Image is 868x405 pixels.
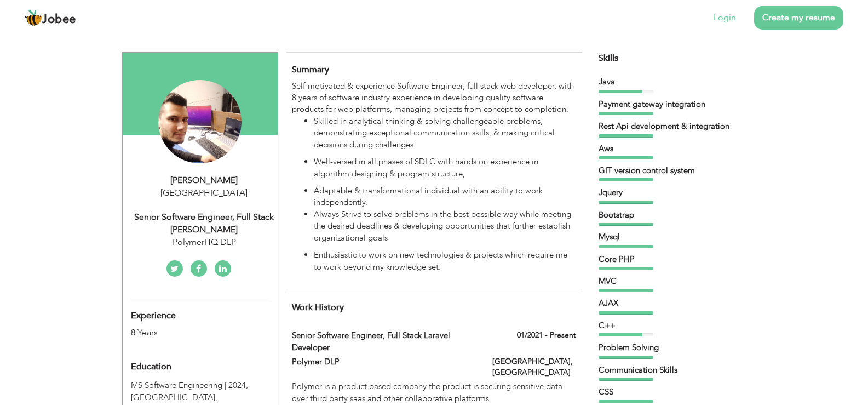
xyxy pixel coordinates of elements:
[131,174,278,187] div: [PERSON_NAME]
[292,81,576,273] div: Self-motivated & experience Software Engineer, full stack web developer, with 8 years of software...
[599,342,735,353] div: Problem Solving
[314,116,576,151] li: Skilled in analytical thinking & solving challengeable problems, demonstrating exceptional commun...
[131,327,244,339] div: 8 Years
[314,249,576,273] li: Enthusiastic to work on new technologies & projects which require me to work beyond my knowledge ...
[292,64,329,76] span: Summary
[599,187,735,198] div: Jquery
[599,143,735,155] div: Aws
[292,301,344,313] span: Work History
[599,76,735,88] div: Java
[131,380,248,391] span: MS Software Engineering, Bahria University, 2024
[492,356,576,378] label: [GEOGRAPHIC_DATA], [GEOGRAPHIC_DATA]
[599,231,735,243] div: Mysql
[131,187,278,199] div: [GEOGRAPHIC_DATA]
[599,99,735,110] div: Payment gateway integration
[314,156,576,180] li: Well-versed in all phases of SDLC with hands on experience in algorithm designing & program struc...
[599,320,735,332] div: C++
[599,276,735,287] div: MVC
[131,236,278,249] div: PolymerHQ DLP
[25,9,76,27] a: Jobee
[599,165,735,176] div: GIT version control system
[599,254,735,265] div: Core PHP
[42,14,76,26] span: Jobee
[599,364,735,376] div: Communication Skills
[517,330,576,341] label: 01/2021 - Present
[292,330,476,353] label: Senior Software Engineer, Full Stack laravel Developer
[292,356,476,368] label: Polymer DLP
[599,298,735,309] div: AJAX
[131,311,176,321] span: Experience
[599,386,735,398] div: CSS
[599,52,618,64] span: Skills
[131,211,278,236] div: Senior Software Engineer, Full stack [PERSON_NAME]
[714,12,736,24] a: Login
[599,209,735,221] div: Bootstrap
[25,9,42,27] img: jobee.io
[599,121,735,132] div: Rest Api development & integration
[314,185,576,209] li: Adaptable & transformational individual with an ability to work independently.
[314,209,576,244] li: Always Strive to solve problems in the best possible way while meeting the desired deadlines & de...
[754,6,843,30] a: Create my resume
[131,362,171,372] span: Education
